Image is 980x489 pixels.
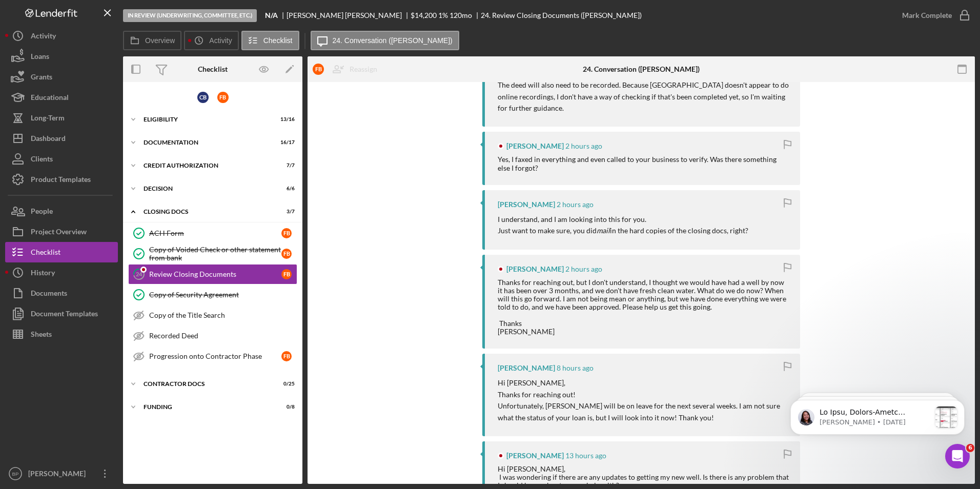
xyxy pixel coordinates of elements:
[149,246,281,262] div: Copy of Voided Check or other statement from bank
[144,186,269,192] div: Decision
[498,79,790,114] p: The deed will also need to be recorded. Because [GEOGRAPHIC_DATA] doesn't appear to do online rec...
[597,226,610,235] em: mail
[5,283,118,303] button: Documents
[5,262,118,283] button: History
[287,11,411,19] div: [PERSON_NAME] [PERSON_NAME]
[5,46,118,67] button: Loans
[450,11,472,19] div: 120 mo
[498,400,790,423] p: Unfortunately, [PERSON_NAME] will be on leave for the next several weeks. I am not sure what the ...
[263,36,293,45] label: Checklist
[5,67,118,87] a: Grants
[5,87,118,108] button: Educational
[5,201,118,221] a: People
[333,36,453,45] label: 24. Conversation ([PERSON_NAME])
[583,65,700,73] div: 24. Conversation ([PERSON_NAME])
[5,149,118,169] button: Clients
[902,5,952,26] div: Mark Complete
[144,381,269,387] div: Contractor Docs
[31,262,55,286] div: History
[31,67,52,90] div: Grants
[198,65,228,73] div: Checklist
[123,31,181,50] button: Overview
[45,38,155,48] p: Message from Christina, sent 26w ago
[411,11,437,19] span: $14,200
[26,463,92,486] div: [PERSON_NAME]
[217,92,229,103] div: F B
[311,31,459,50] button: 24. Conversation ([PERSON_NAME])
[350,59,377,79] div: Reassign
[498,278,790,336] div: Thanks for reaching out, but I don't understand, I thought we would have had a well by now it has...
[31,87,69,110] div: Educational
[128,325,297,346] a: Recorded Deed
[498,214,748,225] p: I understand, and I am looking into this for you.
[209,36,232,45] label: Activity
[281,228,292,238] div: F B
[5,463,118,484] button: BP[PERSON_NAME]
[128,223,297,243] a: ACH FormFB
[144,209,269,215] div: CLOSING DOCS
[144,404,269,410] div: Funding
[5,242,118,262] button: Checklist
[5,108,118,128] button: Long-Term
[149,270,281,278] div: Review Closing Documents
[308,59,387,79] button: FBReassign
[128,305,297,325] a: Copy of the Title Search
[31,26,56,49] div: Activity
[149,311,297,319] div: Copy of the Title Search
[144,116,269,123] div: Eligibility
[5,169,118,190] button: Product Templates
[565,265,602,273] time: 2025-09-24 18:48
[5,26,118,46] button: Activity
[31,283,67,306] div: Documents
[5,303,118,324] button: Document Templates
[276,139,295,146] div: 16 / 17
[281,249,292,259] div: F B
[276,116,295,123] div: 13 / 16
[144,162,269,169] div: CREDIT AUTHORIZATION
[31,169,91,192] div: Product Templates
[31,46,49,69] div: Loans
[31,149,53,172] div: Clients
[565,142,602,150] time: 2025-09-24 19:07
[128,264,297,284] a: 24Review Closing DocumentsFB
[31,108,65,131] div: Long-Term
[5,128,118,149] button: Dashboard
[31,324,52,347] div: Sheets
[128,346,297,366] a: Progression onto Contractor PhaseFB
[498,377,790,389] p: Hi [PERSON_NAME],
[892,5,975,26] button: Mark Complete
[31,303,98,327] div: Document Templates
[5,221,118,242] button: Project Overview
[438,11,448,19] div: 1 %
[498,364,555,372] div: [PERSON_NAME]
[31,201,53,224] div: People
[145,36,175,45] label: Overview
[31,221,87,244] div: Project Overview
[557,364,594,372] time: 2025-09-24 12:48
[149,332,297,340] div: Recorded Deed
[565,452,606,460] time: 2025-09-24 07:24
[136,271,142,277] tspan: 24
[276,404,295,410] div: 0 / 8
[149,352,281,360] div: Progression onto Contractor Phase
[123,9,257,22] div: In Review (Underwriting, Committee, Etc.)
[128,243,297,264] a: Copy of Voided Check or other statement from bankFB
[12,471,19,477] text: BP
[197,92,209,103] div: C B
[5,324,118,344] button: Sheets
[506,452,564,460] div: [PERSON_NAME]
[128,284,297,305] a: Copy of Security Agreement
[276,209,295,215] div: 3 / 7
[276,162,295,169] div: 7 / 7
